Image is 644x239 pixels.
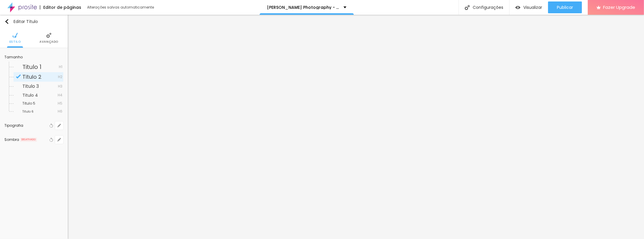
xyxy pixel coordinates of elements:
span: H1 [59,65,62,69]
img: Icone [465,5,470,10]
span: H5 [58,102,62,105]
div: Editor de páginas [40,5,81,9]
span: Titulo 2 [22,73,42,80]
span: Titulo 5 [22,101,35,106]
span: H6 [58,110,62,113]
div: Tamanho [4,55,63,59]
span: Estilo [9,40,21,43]
img: view-1.svg [515,5,520,10]
span: Titulo 6 [22,109,34,114]
span: DESATIVADO [20,138,37,142]
span: Titulo 3 [22,83,39,90]
iframe: Editor [68,15,644,239]
span: Fazer Upgrade [603,5,635,10]
span: H4 [58,93,62,97]
span: H2 [58,75,62,79]
span: H3 [58,85,62,88]
button: Publicar [548,1,582,13]
span: Visualizar [523,5,542,10]
img: Icone [16,74,21,79]
div: Sombra [4,138,19,141]
button: Visualizar [509,1,548,13]
img: Icone [12,33,18,38]
span: Titulo 1 [22,63,42,71]
img: Icone [4,19,9,24]
img: Icone [46,33,52,38]
span: Titulo 4 [22,92,38,98]
div: Tipografia [4,124,48,127]
div: Editar Título [4,19,38,24]
span: Avançado [39,40,58,43]
p: [PERSON_NAME] Photography - [GEOGRAPHIC_DATA][DATE] [267,5,339,9]
span: Publicar [557,5,573,10]
div: Alterações salvas automaticamente [87,6,155,9]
